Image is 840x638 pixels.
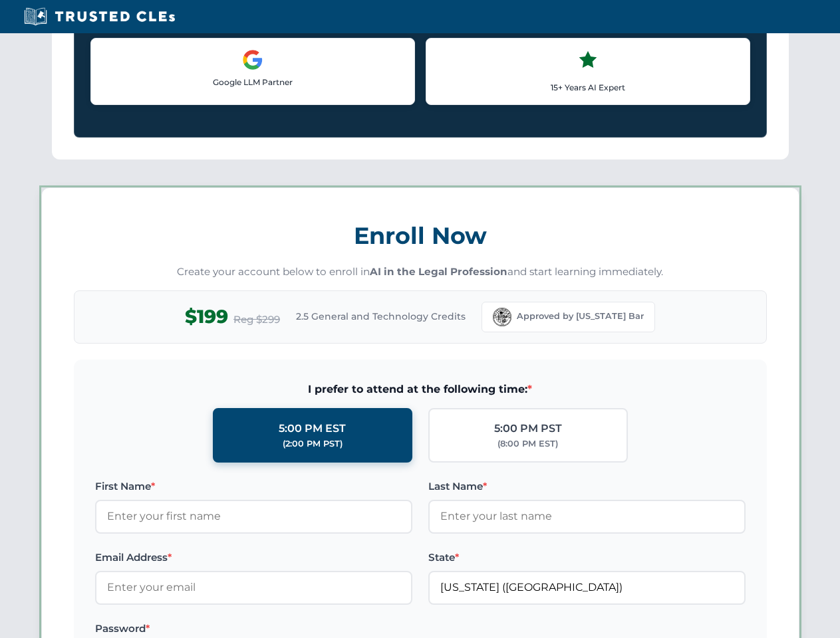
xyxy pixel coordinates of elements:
img: Trusted CLEs [20,7,179,27]
h3: Enroll Now [74,215,767,257]
img: Google [242,49,263,70]
p: Google LLM Partner [102,76,404,88]
span: $199 [185,302,228,332]
label: First Name [95,478,412,494]
label: Password [95,621,412,637]
span: I prefer to attend at the following time: [95,381,746,398]
input: Enter your email [95,571,412,604]
strong: AI in the Legal Profession [370,265,507,278]
img: Florida Bar [493,308,511,326]
div: (2:00 PM PST) [283,437,343,451]
label: Last Name [428,478,746,494]
span: Approved by [US_STATE] Bar [517,310,644,323]
div: 5:00 PM PST [494,420,562,437]
input: Enter your first name [95,500,412,533]
label: State [428,550,746,566]
input: Enter your last name [428,500,746,533]
p: 15+ Years AI Expert [437,81,739,94]
div: 5:00 PM EST [279,420,346,437]
p: Create your account below to enroll in and start learning immediately. [74,265,767,280]
span: 2.5 General and Technology Credits [296,309,466,324]
div: (8:00 PM EST) [497,437,558,451]
input: Florida (FL) [428,571,746,604]
span: Reg $299 [233,312,280,328]
label: Email Address [95,550,412,566]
